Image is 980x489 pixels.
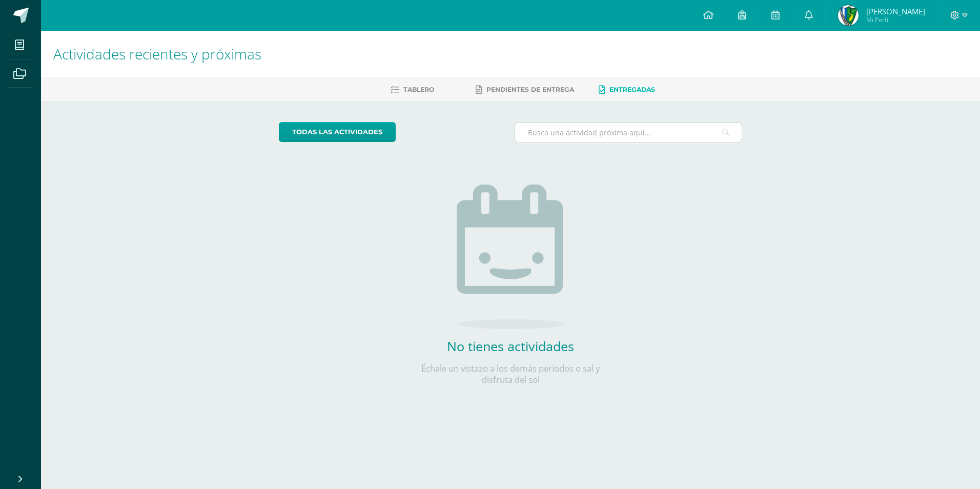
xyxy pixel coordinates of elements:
[866,6,925,16] span: [PERSON_NAME]
[515,123,742,142] input: Busca una actividad próxima aquí...
[476,81,574,98] a: Pendientes de entrega
[457,185,564,329] img: no_activities.png
[838,5,859,26] img: 84e12c30491292636b3a96400ff7cef8.png
[53,44,261,64] span: Actividades recientes y próximas
[866,15,925,24] span: Mi Perfil
[408,337,613,355] h2: No tienes actividades
[599,81,655,98] a: Entregadas
[279,122,396,142] a: todas las Actividades
[403,86,434,93] span: Tablero
[609,86,655,93] span: Entregadas
[486,86,574,93] span: Pendientes de entrega
[391,81,434,98] a: Tablero
[408,363,613,385] p: Échale un vistazo a los demás períodos o sal y disfruta del sol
